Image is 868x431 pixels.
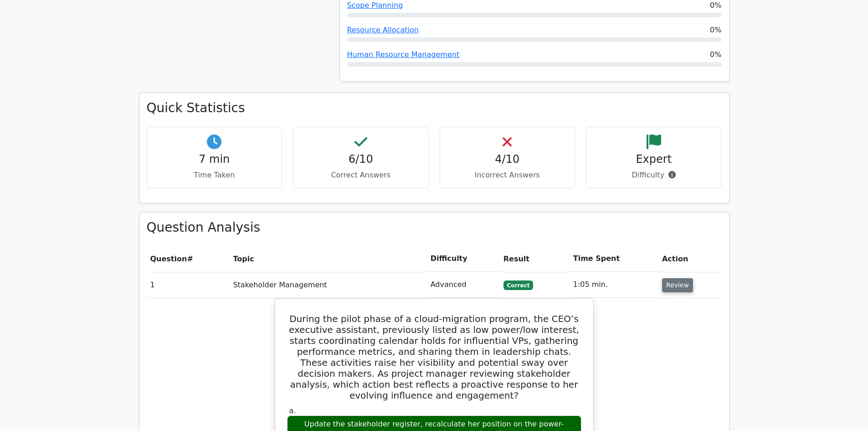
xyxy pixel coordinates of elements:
[500,246,570,272] th: Result
[150,254,187,263] span: Question
[710,25,721,36] span: 0%
[710,49,721,60] span: 0%
[147,246,230,272] th: #
[301,153,421,166] h4: 6/10
[503,280,533,290] span: Correct
[662,278,693,292] button: Review
[154,170,275,181] p: Time Taken
[570,246,658,272] th: Time Spent
[347,50,460,59] a: Human Resource Management
[347,1,403,10] a: Scope Planning
[594,153,714,166] h4: Expert
[658,246,722,272] th: Action
[594,170,714,181] p: Difficulty
[147,220,722,235] h3: Question Analysis
[570,272,658,298] td: 1:05 min.
[147,100,722,116] h3: Quick Statistics
[289,406,296,415] span: a.
[427,246,500,272] th: Difficulty
[229,246,426,272] th: Topic
[286,313,582,401] h5: During the pilot phase of a cloud-migration program, the CEO’s executive assistant, previously li...
[347,26,419,34] a: Resource Allocation
[154,153,275,166] h4: 7 min
[447,153,568,166] h4: 4/10
[301,170,421,181] p: Correct Answers
[427,272,500,298] td: Advanced
[447,170,568,181] p: Incorrect Answers
[147,272,230,298] td: 1
[229,272,426,298] td: Stakeholder Management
